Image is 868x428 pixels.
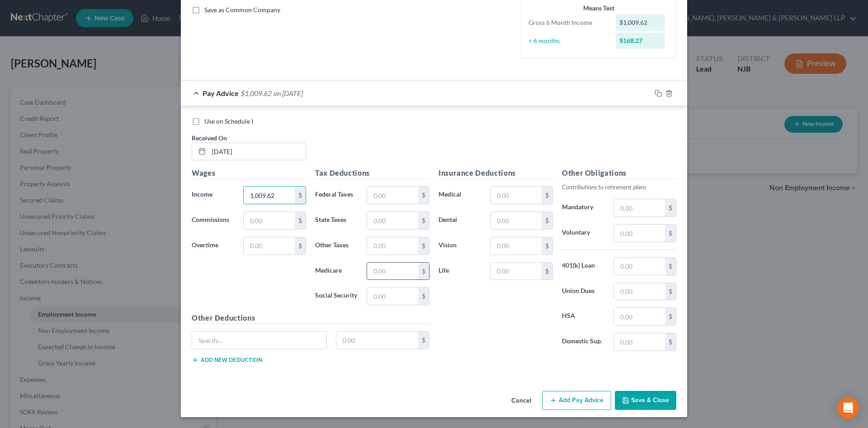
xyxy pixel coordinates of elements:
label: Vision [434,237,486,255]
h5: Other Deductions [192,313,429,324]
label: Mandatory [557,199,609,217]
div: $168.27 [616,33,665,49]
button: Add new deduction [192,356,262,364]
input: 0.00 [614,199,665,216]
input: 0.00 [614,225,665,242]
div: $ [665,283,676,300]
div: $ [542,263,552,280]
input: Specify... [192,332,326,349]
span: on [DATE] [274,89,303,97]
label: Medical [434,186,486,204]
button: Cancel [504,392,538,410]
h5: Tax Deductions [315,168,429,179]
div: $ [665,308,676,325]
div: $ [418,332,429,349]
div: $ [295,237,306,255]
div: $ [542,237,552,255]
label: Life [434,262,486,280]
input: 0.00 [367,288,418,305]
div: $ [418,263,429,280]
label: Other Taxes [311,237,362,255]
div: $ [418,212,429,229]
label: Dental [434,212,486,230]
div: $ [542,187,552,204]
div: $ [418,288,429,305]
input: 0.00 [336,332,419,349]
span: Income [192,190,212,198]
input: 0.00 [491,187,542,204]
input: 0.00 [367,237,418,255]
input: 0.00 [244,237,295,255]
input: 0.00 [614,308,665,325]
span: $1,009.62 [241,89,272,97]
div: $1,009.62 [616,14,665,31]
div: $ [542,212,552,229]
label: Federal Taxes [311,186,362,204]
input: 0.00 [367,187,418,204]
span: Use on Schedule I [204,117,253,125]
button: Save & Close [615,391,676,410]
input: 0.00 [614,283,665,300]
label: State Taxes [311,212,362,230]
label: Voluntary [557,224,609,242]
button: Add Pay Advice [542,391,611,410]
input: MM/DD/YYYY [209,143,306,160]
div: $ [295,212,306,229]
input: 0.00 [244,212,295,229]
input: 0.00 [367,212,418,229]
div: $ [665,225,676,242]
div: $ [665,333,676,351]
div: $ [665,199,676,216]
span: Pay Advice [203,89,239,97]
span: Save as Common Company [204,6,280,14]
span: Received On [192,134,227,142]
div: $ [665,258,676,275]
h5: Wages [192,168,306,179]
p: Contributions to retirement plans [562,183,676,192]
div: Gross 6 Month Income [524,18,611,27]
input: 0.00 [367,263,418,280]
label: Domestic Sup. [557,333,609,351]
input: 0.00 [614,258,665,275]
input: 0.00 [491,263,542,280]
div: $ [418,237,429,255]
input: 0.00 [614,333,665,351]
div: Means Test [528,4,669,13]
label: Social Security [311,287,362,305]
input: 0.00 [491,212,542,229]
label: Medicare [311,262,362,280]
input: 0.00 [491,237,542,255]
div: ÷ 6 months [524,36,611,45]
h5: Insurance Deductions [439,168,553,179]
h5: Other Obligations [562,168,676,179]
label: Commissions [187,212,239,230]
label: 401(k) Loan [557,257,609,275]
div: $ [418,187,429,204]
label: HSA [557,308,609,326]
input: 0.00 [244,187,295,204]
label: Overtime [187,237,239,255]
div: Open Intercom Messenger [837,397,859,419]
label: Union Dues [557,283,609,301]
div: $ [295,187,306,204]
